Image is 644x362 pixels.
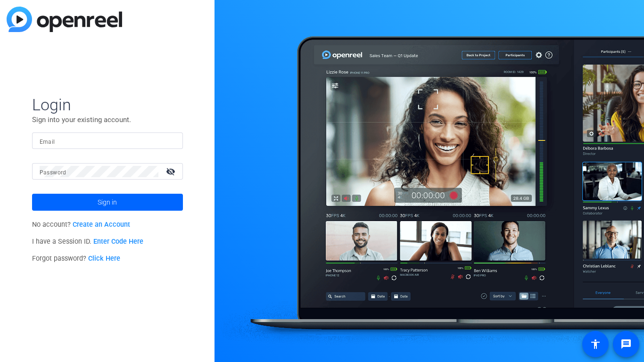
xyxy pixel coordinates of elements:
[32,238,144,246] span: I have a Session ID.
[73,221,130,229] a: Create an Account
[160,165,183,178] mat-icon: visibility_off
[40,169,66,176] mat-label: Password
[32,221,131,229] span: No account?
[98,190,117,214] span: Sign in
[32,115,183,125] p: Sign into your existing account.
[93,238,143,246] a: Enter Code Here
[40,139,55,145] mat-label: Email
[40,135,175,147] input: Enter Email Address
[88,255,120,263] a: Click Here
[32,194,183,211] button: Sign in
[620,338,632,350] mat-icon: message
[7,7,122,32] img: blue-gradient.svg
[590,338,601,350] mat-icon: accessibility
[32,95,183,115] span: Login
[32,255,121,263] span: Forgot password?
